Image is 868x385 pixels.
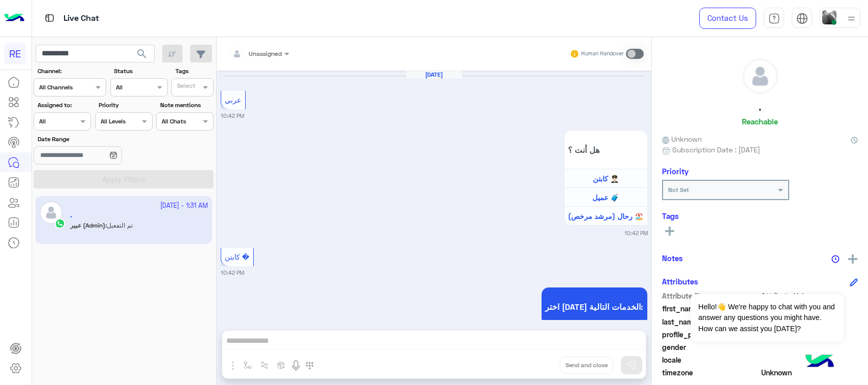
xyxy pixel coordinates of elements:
label: Assigned to: [38,101,90,110]
span: Unassigned [249,50,282,57]
p: Live Chat [64,12,99,25]
div: Select [175,81,195,93]
h6: [DATE] [406,71,462,78]
span: عميل 🧳 [592,193,619,202]
span: Unknown [761,367,858,378]
img: profile [845,12,858,25]
img: hulul-logo.png [802,344,837,380]
span: Hello!👋 We're happy to chat with you and answer any questions you might have. How can we assist y... [691,294,844,342]
h6: Priority [662,167,689,176]
label: Date Range [38,135,152,144]
label: Note mentions [160,101,213,110]
small: 10:42 PM [624,229,648,237]
b: Not Set [668,186,689,194]
span: search [136,48,148,60]
span: first_name [662,303,759,314]
img: defaultAdmin.png [743,59,777,93]
label: Priority [99,101,151,110]
span: profile_pic [662,329,759,340]
span: null [761,355,858,365]
h6: Notes [662,253,683,263]
img: Logo [4,8,24,29]
span: رحال (مرشد مرخص) 🏖️ [568,212,643,220]
img: add [848,254,857,264]
h5: . [759,102,761,113]
span: Attribute Name [662,291,759,301]
label: Status [114,67,166,76]
span: كابتن 👨🏻‍✈️ [593,174,619,183]
img: tab [43,12,56,24]
img: userImage [822,10,836,24]
img: notes [831,255,840,263]
img: tab [768,13,780,24]
button: search [130,45,155,67]
div: RE [4,43,26,65]
span: Unknown [662,134,702,144]
span: last_name [662,316,759,327]
small: Human Handover [581,50,624,58]
label: Channel: [38,67,105,76]
h6: Tags [662,211,858,220]
h6: Reachable [742,117,778,126]
span: null [761,342,858,352]
small: 10:42 PM [221,269,244,277]
span: Subscription Date : [DATE] [672,144,760,155]
img: tab [796,13,808,24]
span: gender [662,342,759,352]
small: 10:42 PM [221,112,244,120]
span: locale [662,355,759,365]
span: timezone [662,367,759,378]
label: Tags [175,67,213,76]
span: اختر [DATE] الخدمات التالية: [545,302,644,311]
button: Apply Filters [34,170,214,188]
span: كابتن � [225,252,249,261]
span: عربي [225,95,241,104]
a: Contact Us [699,8,756,29]
h6: Attributes [662,277,698,286]
button: Send and close [560,357,613,374]
span: هل أنت ؟ [568,145,644,154]
a: tab [764,8,784,29]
